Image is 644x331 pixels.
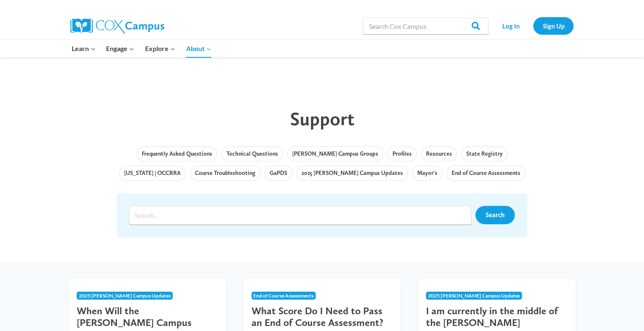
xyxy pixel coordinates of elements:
span: End of Course Assessments [253,293,314,299]
a: Search [475,206,515,224]
a: Technical Questions [221,146,283,162]
a: State Registry [461,146,508,162]
a: Sign Up [533,17,574,34]
a: GaPDS [265,166,292,181]
a: Profiles [387,146,417,162]
nav: Primary Navigation [66,40,216,57]
span: 2025 [PERSON_NAME] Campus Updates [428,293,520,299]
a: Course Troubleshooting [190,166,260,181]
span: Support [290,108,354,130]
a: Log In [493,17,529,34]
a: [PERSON_NAME] Campus Groups [287,146,383,162]
a: [US_STATE] | OCCRRA [119,166,186,181]
span: About [186,43,211,54]
h3: What Score Do I Need to Pass an End of Course Assessment? [252,305,393,329]
nav: Secondary Navigation [493,17,574,34]
span: 2025 [PERSON_NAME] Campus Updates [79,293,171,299]
img: Cox Campus [70,18,164,33]
a: End of Course Assessments [447,166,525,181]
span: Explore [145,43,175,54]
a: Frequently Asked Questions [137,146,217,162]
span: Learn [72,43,96,54]
a: Resources [421,146,457,162]
span: Search [486,211,505,219]
input: Search input [129,206,471,225]
span: Engage [106,43,134,54]
input: Search Cox Campus [363,18,488,34]
form: Search form [129,206,475,225]
a: Mayor's [412,166,442,181]
a: 2025 [PERSON_NAME] Campus Updates [296,166,408,181]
